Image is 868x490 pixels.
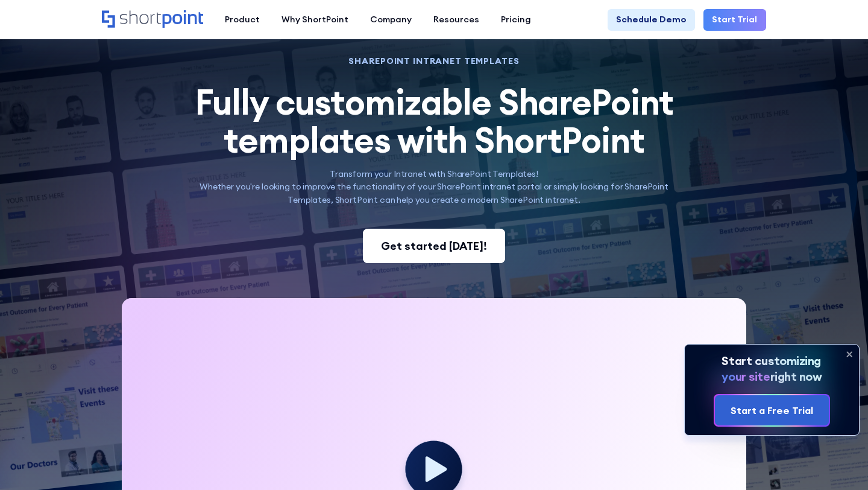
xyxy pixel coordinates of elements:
[808,432,868,490] iframe: Chat Widget
[225,13,260,27] div: Product
[359,9,423,31] a: Company
[501,13,531,27] div: Pricing
[731,403,813,418] div: Start a Free Trial
[214,9,271,31] a: Product
[271,9,359,31] a: Why ShortPoint
[195,80,674,162] span: Fully customizable SharePoint templates with ShortPoint
[703,9,766,31] a: Start Trial
[180,168,688,207] p: Transform your Intranet with SharePoint Templates! Whether you're looking to improve the function...
[363,229,505,264] a: Get started [DATE]!
[281,13,348,27] div: Why ShortPoint
[370,13,412,27] div: Company
[490,9,542,31] a: Pricing
[102,10,203,29] a: Home
[423,9,490,31] a: Resources
[180,57,688,65] h1: SHAREPOINT INTRANET TEMPLATES
[381,238,487,254] div: Get started [DATE]!
[433,13,479,27] div: Resources
[608,9,695,31] a: Schedule Demo
[715,395,829,425] a: Start a Free Trial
